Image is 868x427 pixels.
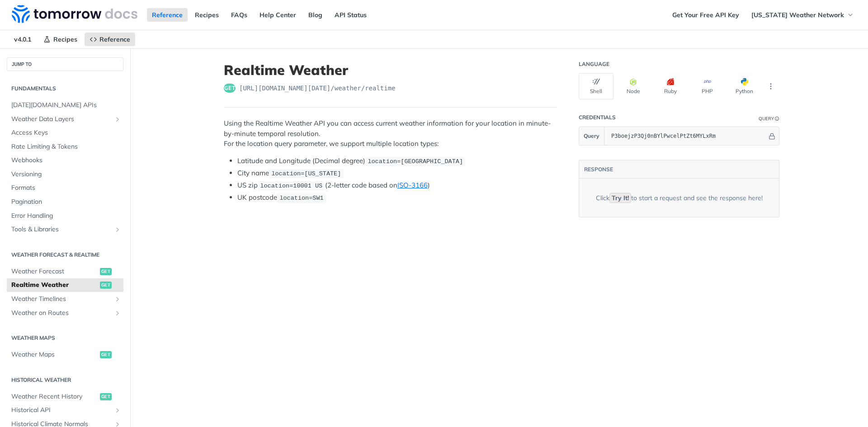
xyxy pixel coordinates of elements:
[7,334,123,342] h2: Weather Maps
[7,209,123,223] a: Error Handling
[12,5,137,23] img: Tomorrow.io Weather API Docs
[764,80,778,93] button: More Languages
[7,113,123,126] a: Weather Data LayersShow subpages for Weather Data Layers
[7,390,123,404] a: Weather Recent Historyget
[7,278,123,292] a: Realtime Weatherget
[9,33,36,46] span: v4.0.1
[7,223,123,236] a: Tools & LibrariesShow subpages for Tools & Libraries
[579,127,604,145] button: Query
[751,11,844,19] span: [US_STATE] Weather Network
[224,84,236,93] span: get
[114,296,121,303] button: Show subpages for Weather Timelines
[11,392,98,401] span: Weather Recent History
[727,73,762,99] button: Python
[7,251,123,259] h2: Weather Forecast & realtime
[7,292,123,306] a: Weather TimelinesShow subpages for Weather Timelines
[11,101,121,110] span: [DATE][DOMAIN_NAME] APIs
[237,156,557,166] li: Latitude and Longitude (Decimal degree)
[7,265,123,278] a: Weather Forecastget
[114,226,121,233] button: Show subpages for Tools & Libraries
[277,193,326,202] code: location=SW1
[7,306,123,320] a: Weather on RoutesShow subpages for Weather on Routes
[114,310,121,317] button: Show subpages for Weather on Routes
[7,84,123,93] h2: Fundamentals
[11,350,98,359] span: Weather Maps
[609,193,631,203] code: Try It!
[11,183,121,192] span: Formats
[11,225,112,234] span: Tools & Libraries
[224,118,557,149] p: Using the Realtime Weather API you can access current weather information for your location in mi...
[53,35,77,43] span: Recipes
[775,117,779,121] i: Information
[330,8,372,22] a: API Status
[667,8,744,22] a: Get Your Free API Key
[239,84,396,93] span: https://api.tomorrow.io/v4/weather/realtime
[7,195,123,209] a: Pagination
[100,351,112,358] span: get
[11,156,121,165] span: Webhooks
[653,73,688,99] button: Ruby
[759,115,779,122] div: QueryInformation
[584,132,599,140] span: Query
[190,8,224,22] a: Recipes
[269,169,344,178] code: location=[US_STATE]
[114,407,121,414] button: Show subpages for Historical API
[11,197,121,206] span: Pagination
[7,376,123,384] h2: Historical Weather
[746,8,859,22] button: [US_STATE] Weather Network
[38,33,82,46] a: Recipes
[759,115,774,122] div: Query
[7,168,123,181] a: Versioning
[579,61,609,68] div: Language
[11,128,121,137] span: Access Keys
[7,57,123,71] button: JUMP TO
[690,73,725,99] button: PHP
[237,168,557,178] li: City name
[11,406,112,415] span: Historical API
[11,295,112,304] span: Weather Timelines
[616,73,651,99] button: Node
[11,281,98,290] span: Realtime Weather
[7,140,123,154] a: Rate Limiting & Tokens
[11,142,121,151] span: Rate Limiting & Tokens
[224,62,557,78] h1: Realtime Weather
[11,115,112,124] span: Weather Data Layers
[7,99,123,112] a: [DATE][DOMAIN_NAME] APIs
[596,193,763,202] div: Click to start a request and see the response here!
[584,165,613,174] button: RESPONSE
[237,180,557,191] li: US zip (2-letter code based on )
[99,35,130,43] span: Reference
[258,181,325,190] code: location=10001 US
[85,33,135,46] a: Reference
[11,267,98,276] span: Weather Forecast
[255,8,301,22] a: Help Center
[397,181,428,189] a: ISO-3166
[303,8,327,22] a: Blog
[7,126,123,140] a: Access Keys
[7,181,123,195] a: Formats
[100,268,112,275] span: get
[767,131,777,141] button: Hide
[11,211,121,221] span: Error Handling
[607,127,767,145] input: apikey
[7,404,123,417] a: Historical APIShow subpages for Historical API
[579,73,613,99] button: Shell
[226,8,252,22] a: FAQs
[237,192,557,203] li: UK postcode
[11,170,121,179] span: Versioning
[7,348,123,361] a: Weather Mapsget
[11,309,112,318] span: Weather on Routes
[114,116,121,123] button: Show subpages for Weather Data Layers
[100,393,112,400] span: get
[147,8,188,22] a: Reference
[579,114,616,121] div: Credentials
[100,282,112,289] span: get
[365,157,465,166] code: location=[GEOGRAPHIC_DATA]
[767,82,775,90] svg: More ellipsis
[7,154,123,167] a: Webhooks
